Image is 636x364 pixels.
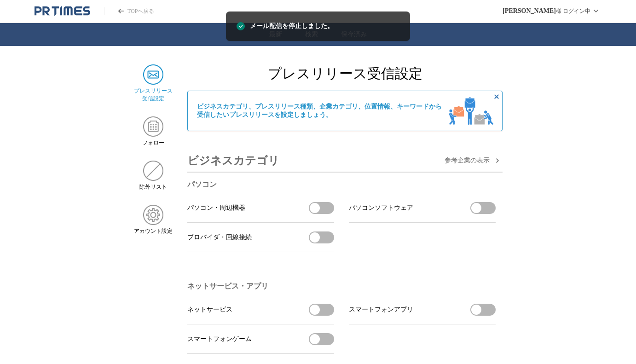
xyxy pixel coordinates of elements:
span: プレスリリース 受信設定 [134,87,173,103]
a: 除外リスト除外リスト [133,161,173,191]
img: 除外リスト [143,161,163,181]
button: 非表示にする [491,91,502,102]
img: アカウント設定 [143,205,163,225]
a: PR TIMESのトップページはこちら [35,6,90,17]
img: フォロー [143,116,163,137]
span: フォロー [142,139,164,147]
a: アカウント設定アカウント設定 [133,205,173,235]
span: ネットサービス [187,306,232,314]
span: プロバイダ・回線接続 [187,233,252,242]
span: パソコン・周辺機器 [187,204,245,212]
a: フォローフォロー [133,116,173,147]
span: スマートフォンゲーム [187,335,252,343]
h3: パソコン [187,180,496,190]
span: メール配信を停止しました。 [250,21,334,31]
span: スマートフォンアプリ [349,306,413,314]
a: PR TIMESのトップページはこちら [104,7,154,15]
img: プレスリリース 受信設定 [143,64,163,85]
span: ビジネスカテゴリ、プレスリリース種類、企業カテゴリ、位置情報、キーワードから 受信したいプレスリリースを設定しましょう。 [197,103,442,119]
span: 除外リスト [139,183,167,191]
span: パソコンソフトウェア [349,204,413,212]
span: [PERSON_NAME] [503,7,556,15]
span: アカウント設定 [134,227,173,235]
button: 参考企業の表示 [445,155,503,166]
h2: プレスリリース受信設定 [187,64,503,83]
h3: ビジネスカテゴリ [187,150,279,172]
span: 参考企業の 表示 [445,156,490,165]
a: プレスリリース 受信設定プレスリリース 受信設定 [133,64,173,103]
h3: ネットサービス・アプリ [187,282,496,291]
